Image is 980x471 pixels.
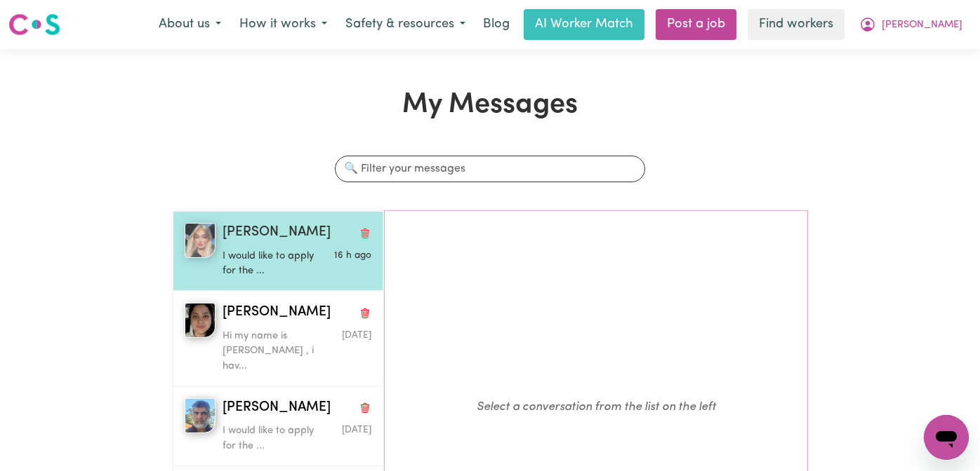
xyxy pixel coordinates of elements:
[475,9,518,40] a: Blog
[223,423,322,453] p: I would like to apply for the ...
[150,10,230,39] button: About us
[342,425,371,435] span: Message sent on August 4, 2025
[882,18,962,33] span: [PERSON_NAME]
[8,12,60,37] img: Careseekers logo
[185,398,216,433] img: Farid Hussain I
[524,9,644,40] a: AI Worker Match
[173,211,383,291] button: Chantelle R[PERSON_NAME]Delete conversationI would like to apply for the ...Message sent on Augus...
[748,9,845,40] a: Find workers
[230,10,336,39] button: How it works
[359,224,371,242] button: Delete conversation
[223,249,322,279] p: I would like to apply for the ...
[359,303,371,322] button: Delete conversation
[223,303,331,323] span: [PERSON_NAME]
[172,88,809,122] h1: My Messages
[223,398,331,418] span: [PERSON_NAME]
[924,415,969,460] iframe: Button to launch messaging window
[335,156,644,182] input: 🔍 Filter your messages
[185,223,216,258] img: Chantelle R
[477,401,716,413] em: Select a conversation from the list on the left
[656,9,736,40] a: Post a job
[359,399,371,417] button: Delete conversation
[336,10,475,39] button: Safety & resources
[223,329,322,374] p: Hi my name is [PERSON_NAME] , i hav...
[173,386,383,466] button: Farid Hussain I[PERSON_NAME]Delete conversationI would like to apply for the ...Message sent on A...
[850,10,972,39] button: My Account
[173,291,383,386] button: Shayleah P[PERSON_NAME]Delete conversationHi my name is [PERSON_NAME] , i hav...Message sent on A...
[8,8,60,41] a: Careseekers logo
[334,251,371,260] span: Message sent on August 2, 2025
[185,303,216,338] img: Shayleah P
[342,331,371,340] span: Message sent on August 1, 2025
[223,223,331,243] span: [PERSON_NAME]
